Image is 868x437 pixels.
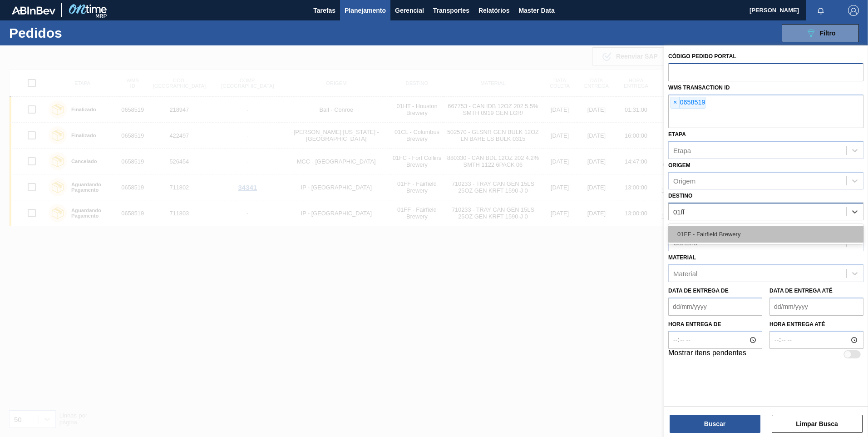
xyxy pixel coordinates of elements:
[673,146,691,154] div: Etapa
[782,24,859,42] button: Filtro
[820,30,836,37] span: Filtro
[769,288,833,294] label: Data de Entrega até
[673,269,697,277] div: Material
[668,162,690,169] label: Origem
[345,5,386,16] span: Planejamento
[478,5,509,16] span: Relatórios
[668,288,729,294] label: Data de Entrega de
[668,254,696,261] label: Material
[668,226,863,243] div: 01FF - Fairfield Brewery
[769,318,863,331] label: Hora entrega até
[313,5,335,16] span: Tarefas
[433,5,469,16] span: Transportes
[668,223,696,230] label: Carteira
[671,97,680,108] span: ×
[769,298,863,316] input: dd/mm/yyyy
[518,5,554,16] span: Master Data
[9,28,145,38] h1: Pedidos
[848,5,859,16] img: Logout
[395,5,424,16] span: Gerencial
[806,4,835,17] button: Notificações
[668,131,686,138] label: Etapa
[668,298,762,316] input: dd/mm/yyyy
[668,349,746,360] label: Mostrar itens pendentes
[12,6,55,15] img: TNhmsLtSVTkK8tSr43FrP2fwEKptu5GPRR3wAAAABJRU5ErkJggg==
[671,97,705,109] div: 0658519
[668,84,730,91] label: WMS Transaction ID
[668,53,736,60] label: Código Pedido Portal
[668,318,762,331] label: Hora entrega de
[673,177,695,185] div: Origem
[668,193,692,199] label: Destino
